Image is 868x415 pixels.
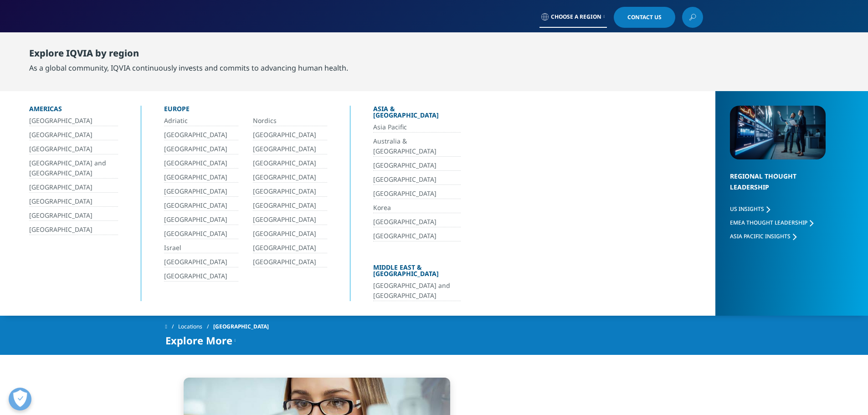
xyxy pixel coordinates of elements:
[165,335,232,346] span: Explore More
[627,15,662,20] span: Contact Us
[164,229,238,239] a: [GEOGRAPHIC_DATA]
[253,172,327,183] a: [GEOGRAPHIC_DATA]
[164,186,238,197] a: [GEOGRAPHIC_DATA]
[29,144,118,154] a: [GEOGRAPHIC_DATA]
[730,232,796,240] a: Asia Pacific Insights
[253,130,327,140] a: [GEOGRAPHIC_DATA]
[730,205,764,213] span: US Insights
[730,171,826,204] div: Regional Thought Leadership
[730,106,826,159] img: 2093_analyzing-data-using-big-screen-display-and-laptop.png
[164,257,238,267] a: [GEOGRAPHIC_DATA]
[730,219,807,226] span: EMEA Thought Leadership
[29,48,348,62] div: Explore IQVIA by region
[29,116,118,126] a: [GEOGRAPHIC_DATA]
[373,160,461,171] a: [GEOGRAPHIC_DATA]
[373,281,461,301] a: [GEOGRAPHIC_DATA] and [GEOGRAPHIC_DATA]
[253,144,327,154] a: [GEOGRAPHIC_DATA]
[29,210,118,221] a: [GEOGRAPHIC_DATA]
[373,231,461,241] a: [GEOGRAPHIC_DATA]
[253,257,327,267] a: [GEOGRAPHIC_DATA]
[164,200,238,211] a: [GEOGRAPHIC_DATA]
[242,32,703,75] nav: Primary
[29,62,348,73] div: As a global community, IQVIA continuously invests and commits to advancing human health.
[164,172,238,183] a: [GEOGRAPHIC_DATA]
[253,200,327,211] a: [GEOGRAPHIC_DATA]
[730,219,813,226] a: EMEA Thought Leadership
[253,186,327,197] a: [GEOGRAPHIC_DATA]
[373,203,461,213] a: Korea
[29,225,118,235] a: [GEOGRAPHIC_DATA]
[373,174,461,185] a: [GEOGRAPHIC_DATA]
[253,158,327,169] a: [GEOGRAPHIC_DATA]
[164,116,238,126] a: Adriatic
[373,136,461,157] a: Australia & [GEOGRAPHIC_DATA]
[29,158,118,179] a: [GEOGRAPHIC_DATA] and [GEOGRAPHIC_DATA]
[164,144,238,154] a: [GEOGRAPHIC_DATA]
[253,116,327,126] a: Nordics
[730,232,791,240] span: Asia Pacific Insights
[164,106,327,116] div: Europe
[164,243,238,253] a: Israel
[373,189,461,199] a: [GEOGRAPHIC_DATA]
[178,318,213,335] a: Locations
[373,264,461,281] div: Middle East & [GEOGRAPHIC_DATA]
[164,271,238,282] a: [GEOGRAPHIC_DATA]
[373,217,461,227] a: [GEOGRAPHIC_DATA]
[29,106,118,116] div: Americas
[614,7,675,28] a: Contact Us
[9,388,31,410] button: Abrir preferencias
[164,215,238,225] a: [GEOGRAPHIC_DATA]
[29,130,118,140] a: [GEOGRAPHIC_DATA]
[373,106,461,122] div: Asia & [GEOGRAPHIC_DATA]
[164,158,238,169] a: [GEOGRAPHIC_DATA]
[253,215,327,225] a: [GEOGRAPHIC_DATA]
[164,130,238,140] a: [GEOGRAPHIC_DATA]
[253,229,327,239] a: [GEOGRAPHIC_DATA]
[253,243,327,253] a: [GEOGRAPHIC_DATA]
[373,122,461,133] a: Asia Pacific
[730,205,770,213] a: US Insights
[29,182,118,193] a: [GEOGRAPHIC_DATA]
[551,13,601,20] span: Choose a Region
[29,196,118,207] a: [GEOGRAPHIC_DATA]
[213,318,269,335] span: [GEOGRAPHIC_DATA]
